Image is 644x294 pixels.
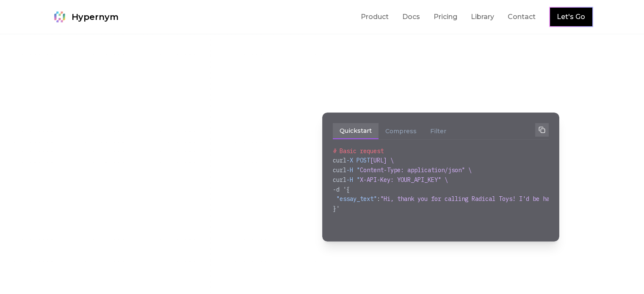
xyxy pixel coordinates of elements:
span: : [377,195,380,203]
span: -X POST [346,157,370,164]
span: # Basic request [333,147,384,155]
span: Hypernym [72,11,119,23]
button: Copy to clipboard [535,123,549,137]
button: Quickstart [333,123,379,139]
img: Hypernym Logo [51,8,68,25]
a: Library [471,12,494,22]
a: Hypernym [51,8,119,25]
button: Compress [379,123,423,139]
span: -H " [346,166,360,174]
span: -d '{ [333,186,350,193]
span: curl [333,166,346,174]
a: Docs [402,12,420,22]
span: -H " [346,176,360,184]
span: curl [333,176,346,184]
a: Contact [508,12,536,22]
span: }' [333,205,340,212]
span: X-API-Key: YOUR_API_KEY" \ [360,176,448,184]
button: Filter [423,123,453,139]
a: Let's Go [557,12,585,22]
span: [URL] \ [370,157,394,164]
span: curl [333,157,346,164]
span: Content-Type: application/json" \ [360,166,472,174]
a: Product [361,12,389,22]
a: Pricing [434,12,457,22]
span: "essay_text" [336,195,377,203]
